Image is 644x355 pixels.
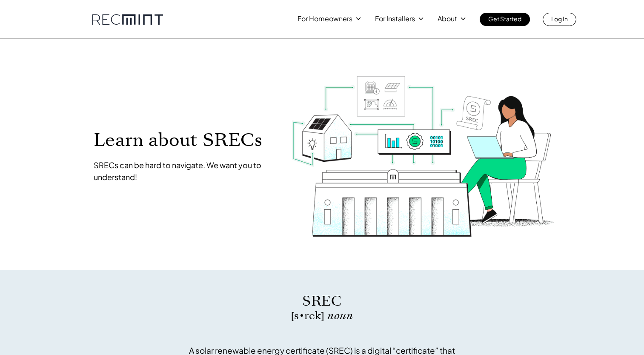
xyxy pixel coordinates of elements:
p: About [438,13,457,25]
p: Log In [551,13,568,25]
p: SRECs can be hard to navigate. We want you to understand! [94,159,275,183]
p: [s • rek] [184,311,461,321]
span: noun [327,308,353,323]
p: For Installers [375,13,415,25]
a: Get Started [480,13,530,26]
p: Learn about SRECs [94,130,275,149]
p: For Homeowners [298,13,352,25]
p: Get Started [488,13,521,25]
a: Log In [543,13,576,26]
p: SREC [184,292,461,311]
